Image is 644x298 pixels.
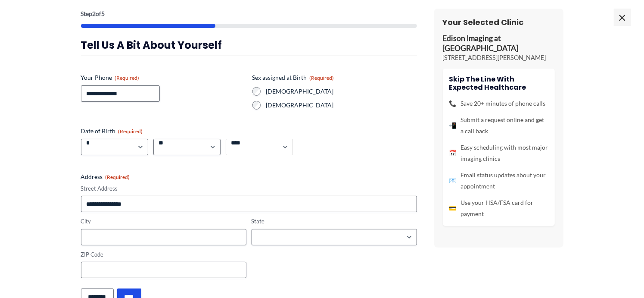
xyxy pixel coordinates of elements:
span: 📞 [449,98,457,109]
label: State [252,217,417,226]
p: [STREET_ADDRESS][PERSON_NAME] [443,53,555,62]
li: Save 20+ minutes of phone calls [449,98,548,109]
span: 💳 [449,203,457,214]
legend: Date of Birth [81,127,143,135]
h3: Your Selected Clinic [443,17,555,27]
p: Step of [81,11,417,17]
span: (Required) [106,174,130,180]
span: × [614,9,631,26]
label: [DEMOGRAPHIC_DATA] [266,87,417,96]
p: Edison Imaging at [GEOGRAPHIC_DATA] [443,34,555,53]
li: Email status updates about your appointment [449,169,548,192]
label: ZIP Code [81,251,246,259]
legend: Address [81,173,130,181]
span: 5 [102,10,105,17]
span: 📲 [449,120,457,131]
label: [DEMOGRAPHIC_DATA] [266,101,417,110]
label: Street Address [81,185,417,193]
span: (Required) [310,75,334,81]
li: Use your HSA/FSA card for payment [449,197,548,220]
h3: Tell us a bit about yourself [81,38,417,52]
span: (Required) [115,75,140,81]
h4: Skip the line with Expected Healthcare [449,75,548,91]
label: City [81,217,246,226]
label: Your Phone [81,73,246,82]
span: (Required) [118,128,143,135]
span: 📅 [449,147,457,159]
span: 📧 [449,175,457,186]
li: Submit a request online and get a call back [449,114,548,137]
span: 2 [93,10,96,17]
li: Easy scheduling with most major imaging clinics [449,142,548,164]
legend: Sex assigned at Birth [252,73,334,82]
